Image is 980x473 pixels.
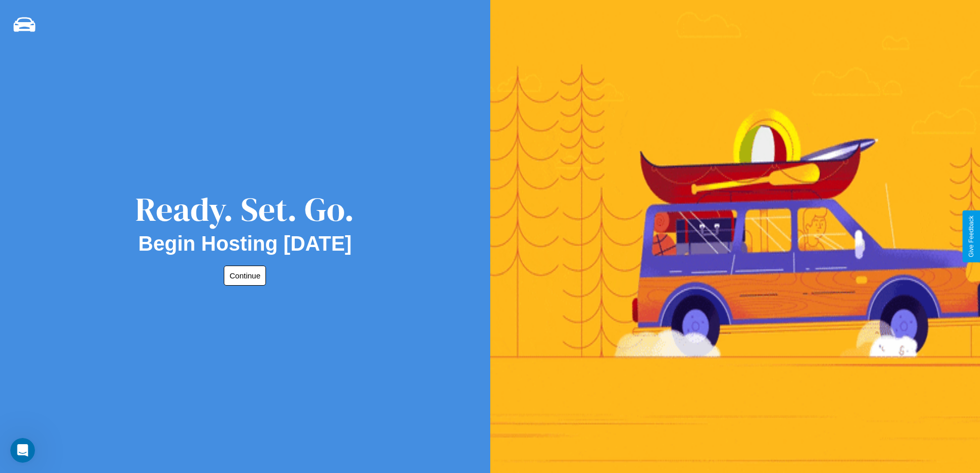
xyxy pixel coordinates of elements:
iframe: Intercom live chat [10,438,35,463]
div: Give Feedback [968,216,975,257]
button: Continue [224,266,266,286]
div: Ready. Set. Go. [135,186,354,232]
h2: Begin Hosting [DATE] [138,232,352,255]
